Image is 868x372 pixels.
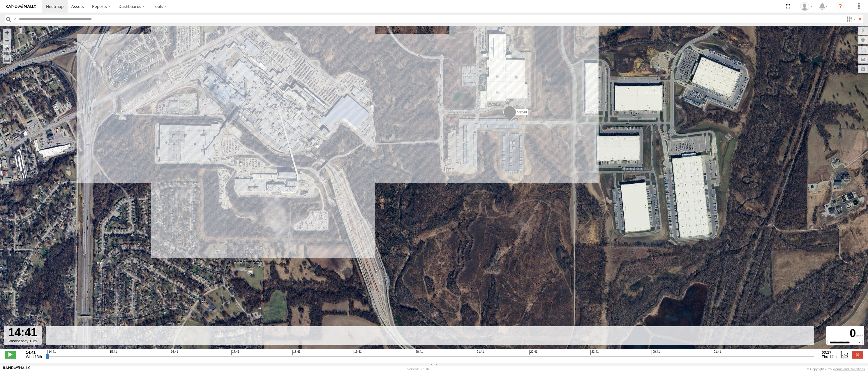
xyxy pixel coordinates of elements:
span: 14:41 [47,350,56,355]
a: Visit our Website [3,366,30,372]
span: 53248 [517,110,527,114]
span: 00:41 [652,350,660,355]
button: Zoom Home [3,45,11,52]
strong: 14:41 [26,350,42,355]
label: Play/Stop [5,351,16,358]
div: Version: 305.02 [407,367,430,371]
div: 0 [827,327,863,340]
span: Wed 13th Aug 2025 [26,355,42,359]
span: 20:41 [415,350,423,355]
span: 16:41 [170,350,178,355]
button: Zoom out [3,36,11,45]
span: 23:41 [590,350,599,355]
a: Terms and Conditions [834,367,865,371]
label: Close [852,351,863,358]
label: Map Settings [858,65,868,73]
strong: 03:17 [822,350,837,355]
i: ? [836,2,845,11]
label: Search Filter Options [844,15,857,23]
span: 15:41 [109,350,117,355]
div: Miky Transport [798,2,815,11]
div: © Copyright 2025 - [807,367,865,371]
button: Zoom in [3,29,11,36]
span: 21:41 [476,350,484,355]
span: 17:41 [231,350,239,355]
img: rand-logo.svg [6,4,36,8]
span: 22:41 [529,350,537,355]
label: Search Query [12,15,17,23]
span: 19:41 [354,350,362,355]
span: 01:41 [713,350,721,355]
label: Measure [3,55,11,64]
span: 18:41 [292,350,301,355]
span: Thu 14th Aug 2025 [822,355,837,359]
